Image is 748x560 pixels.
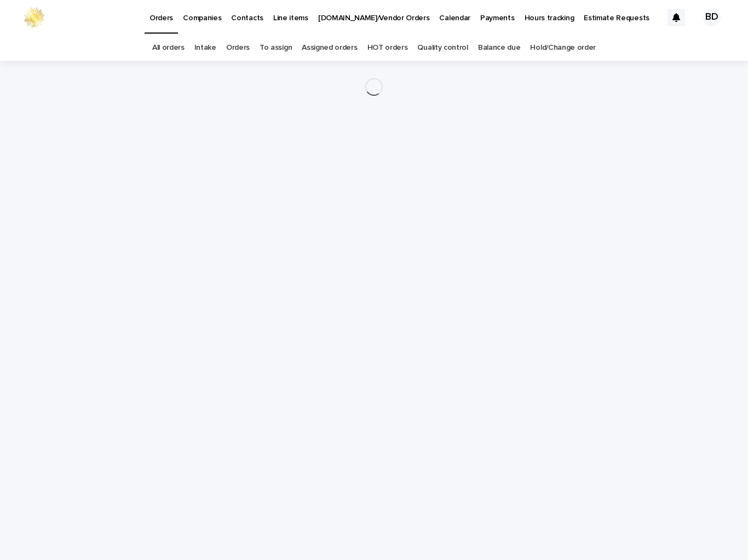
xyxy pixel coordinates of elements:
a: Balance due [478,35,521,61]
img: 0ffKfDbyRa2Iv8hnaAqg [22,7,46,28]
a: Hold/Change order [530,35,596,61]
a: Orders [226,35,250,61]
a: Quality control [417,35,468,61]
div: BD [703,9,721,26]
a: All orders [152,35,185,61]
a: To assign [260,35,292,61]
a: Assigned orders [302,35,357,61]
a: Intake [194,35,216,61]
a: HOT orders [367,35,408,61]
